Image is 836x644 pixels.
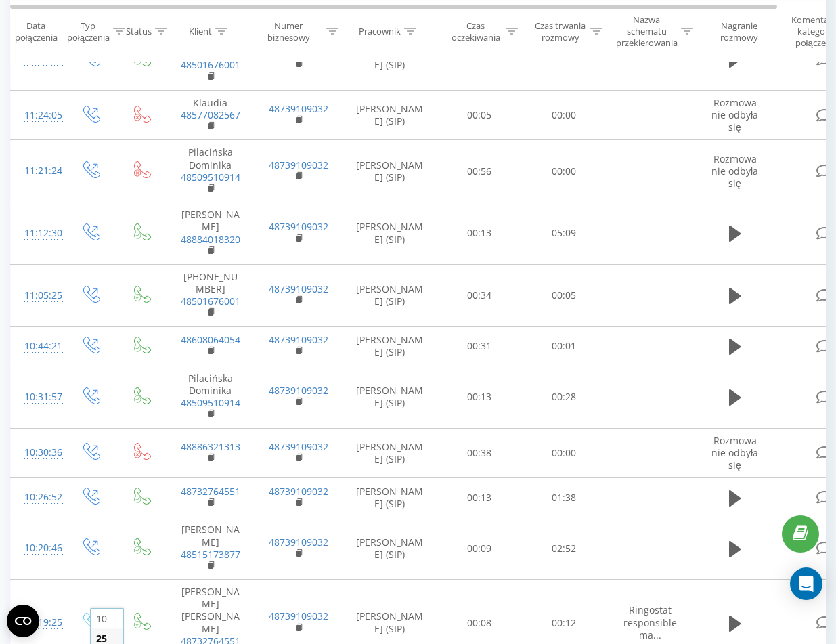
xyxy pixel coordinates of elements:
div: Czas trwania rozmowy [533,20,587,43]
a: 48739109032 [269,158,328,171]
div: Nagranie rozmowy [706,20,772,43]
div: Typ połączenia [67,20,110,43]
div: 10:30:36 [24,439,51,466]
td: Klaudia [167,90,255,140]
td: [PHONE_NUMBER] [167,264,255,326]
td: Pilacińska Dominika [167,140,255,202]
td: 00:34 [437,264,522,326]
div: 11:24:05 [24,102,51,129]
span: Rozmowa nie odbyła się [711,152,758,190]
a: 48739109032 [269,440,328,453]
td: [PERSON_NAME] (SIP) [343,326,437,366]
a: 48501676001 [181,58,240,71]
a: 48884018320 [181,233,240,246]
td: [PERSON_NAME] (SIP) [343,478,437,517]
td: 00:00 [522,140,607,202]
td: Pilacińska Dominika [167,366,255,428]
a: 48608064054 [181,333,240,346]
span: Rozmowa nie odbyła się [711,434,758,471]
td: 00:28 [522,366,607,428]
a: 48739109032 [269,485,328,498]
td: 00:01 [522,326,607,366]
div: Klient [189,26,212,37]
a: 48509510914 [181,171,240,184]
td: 00:05 [522,264,607,326]
td: 00:00 [522,428,607,478]
td: [PERSON_NAME] (SIP) [343,140,437,202]
a: 48501676001 [181,295,240,307]
td: [PERSON_NAME] (SIP) [343,428,437,478]
div: Nazwa schematu przekierowania [616,14,678,49]
div: 10:31:57 [24,384,51,410]
a: 48739109032 [269,536,328,549]
td: 00:31 [437,326,522,366]
td: 00:38 [437,428,522,478]
a: 48739109032 [269,384,328,397]
div: Czas oczekiwania [449,20,502,43]
td: [PERSON_NAME] (SIP) [343,517,437,580]
a: 48739109032 [269,282,328,295]
div: 10:20:46 [24,535,51,561]
td: 00:09 [437,517,522,580]
td: 00:05 [437,90,522,140]
td: 05:09 [522,202,607,265]
a: 48739109032 [269,220,328,233]
div: Pracownik [359,26,401,37]
a: 48515173877 [181,548,240,561]
div: 10:19:25 [24,609,51,636]
div: Data połączenia [11,20,61,43]
div: 10:44:21 [24,333,51,360]
div: 10:26:52 [24,484,51,511]
td: 00:13 [437,366,522,428]
div: Open Intercom Messenger [790,567,822,600]
a: 48732764551 [181,485,240,498]
a: 48886321313 [181,440,240,453]
td: 00:00 [522,90,607,140]
a: 48509510914 [181,396,240,409]
td: [PERSON_NAME] (SIP) [343,366,437,428]
a: 48739109032 [269,609,328,622]
a: 48739109032 [269,102,328,115]
td: 00:13 [437,478,522,517]
div: 11:21:24 [24,158,51,184]
div: Status [126,26,152,37]
td: [PERSON_NAME] (SIP) [343,264,437,326]
td: [PERSON_NAME] [167,202,255,265]
a: 48739109032 [269,333,328,346]
td: [PERSON_NAME] (SIP) [343,90,437,140]
td: 02:52 [522,517,607,580]
td: 00:13 [437,202,522,265]
td: 00:56 [437,140,522,202]
span: Rozmowa nie odbyła się [711,96,758,133]
td: 01:38 [522,478,607,517]
div: 11:12:30 [24,220,51,246]
a: 48577082567 [181,108,240,121]
td: [PERSON_NAME] [167,517,255,580]
td: [PERSON_NAME] (SIP) [343,202,437,265]
div: Numer biznesowy [255,20,324,43]
span: 10 [96,612,107,625]
span: Ringostat responsible ma... [623,603,677,641]
button: Open CMP widget [7,605,39,637]
div: 11:05:25 [24,282,51,309]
